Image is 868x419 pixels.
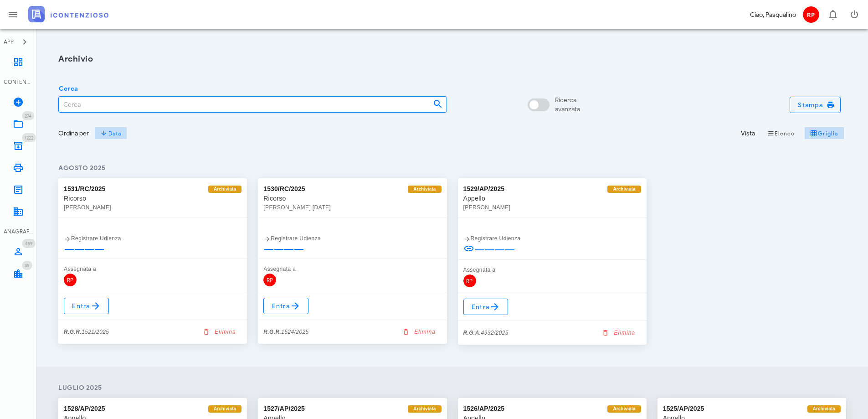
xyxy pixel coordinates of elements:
[58,129,89,138] div: Ordina per
[413,405,436,413] span: Archiviata
[4,78,33,86] div: CONTENZIOSO
[463,265,641,274] div: Assegnata a
[797,101,833,109] span: Stampa
[58,163,846,173] h4: agosto 2025
[56,84,78,93] label: Cerca
[64,329,82,335] strong: R.G.R.
[263,329,281,335] strong: R.G.R.
[263,327,308,336] div: 1524/2025
[198,326,241,338] button: Elimina
[25,135,33,141] span: 1222
[25,113,31,119] span: 274
[598,326,641,339] button: Elimina
[463,194,641,203] div: Appello
[263,298,308,314] a: Entra
[25,241,33,247] span: 459
[463,234,641,243] div: Registrare Udienza
[271,300,301,311] span: Entra
[263,264,441,274] div: Assegnata a
[810,129,838,137] span: Griglia
[803,6,819,23] span: RP
[22,261,32,270] span: Distintivo
[822,4,843,26] button: Distintivo
[204,328,236,336] span: Elimina
[613,405,635,413] span: Archiviata
[94,127,127,140] button: Data
[64,203,241,212] div: [PERSON_NAME]
[214,405,236,413] span: Archiviata
[463,299,508,315] a: Entra
[64,403,105,414] div: 1528/AP/2025
[463,274,476,287] span: RP
[463,184,505,194] div: 1529/AP/2025
[100,129,121,137] span: Data
[72,300,101,311] span: Entra
[64,184,106,194] div: 1531/RC/2025
[263,184,305,194] div: 1530/RC/2025
[64,194,241,203] div: Ricorso
[790,97,841,113] button: Stampa
[64,298,109,314] a: Entra
[58,383,846,393] h4: luglio 2025
[555,96,580,114] div: Ricerca avanzata
[613,186,635,193] span: Archiviata
[767,129,795,137] span: Elenco
[22,133,36,142] span: Distintivo
[413,186,436,193] span: Archiviata
[64,274,77,286] span: RP
[25,263,30,269] span: 35
[398,326,442,338] button: Elimina
[64,327,109,336] div: 1521/2025
[663,403,704,414] div: 1525/AP/2025
[813,405,835,413] span: Archiviata
[214,186,236,193] span: Archiviata
[58,53,846,65] h1: Archivio
[741,129,755,138] div: Vista
[263,234,441,243] div: Registrare Udienza
[263,274,276,286] span: RP
[263,403,305,414] div: 1527/AP/2025
[59,97,426,112] input: Cerca
[471,301,501,312] span: Entra
[22,111,34,120] span: Distintivo
[64,264,241,274] div: Assegnata a
[263,194,441,203] div: Ricorso
[805,127,844,140] button: Griglia
[463,328,508,337] div: 4932/2025
[800,4,822,26] button: RP
[4,228,33,236] div: ANAGRAFICA
[28,6,108,22] img: logo-text-2x.png
[263,203,441,212] div: [PERSON_NAME] [DATE]
[404,328,436,336] span: Elimina
[463,330,481,336] strong: R.G.A.
[22,239,36,248] span: Distintivo
[603,329,635,337] span: Elimina
[750,10,796,20] div: Ciao, Pasqualino
[463,203,641,212] div: [PERSON_NAME]
[463,403,505,414] div: 1526/AP/2025
[760,127,801,140] button: Elenco
[64,234,241,243] div: Registrare Udienza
